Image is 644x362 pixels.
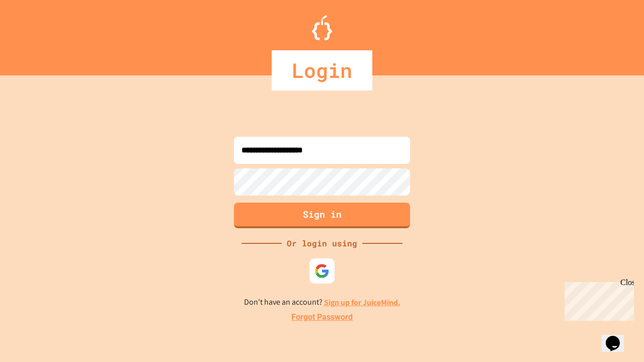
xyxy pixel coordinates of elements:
div: Or login using [282,237,362,249]
img: Logo.svg [312,15,332,40]
a: Sign up for JuiceMind. [324,297,400,308]
div: Chat with us now!Close [4,4,69,64]
button: Sign in [234,203,410,228]
a: Forgot Password [291,311,353,323]
iframe: chat widget [560,278,634,321]
div: Login [272,50,372,90]
p: Don't have an account? [244,296,400,309]
img: google-icon.svg [314,263,330,279]
iframe: chat widget [602,322,634,352]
